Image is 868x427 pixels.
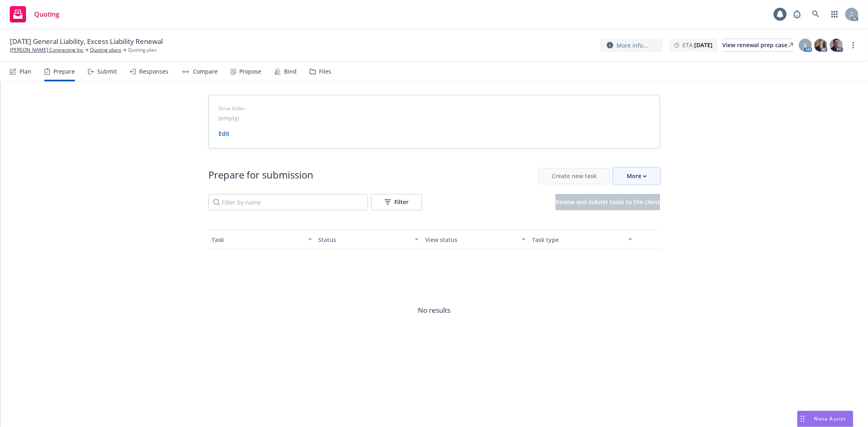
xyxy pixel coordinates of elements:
span: [DATE] General Liability, Excess Liability Renewal [10,37,163,46]
span: Create new task [552,172,597,180]
a: Quoting [7,3,63,26]
div: Responses [139,68,168,75]
div: Drag to move [798,411,808,427]
div: Plan [20,68,31,75]
button: Status [315,230,422,249]
button: Filter [371,194,422,210]
div: View renewal prep case [722,39,793,51]
div: Files [319,68,331,75]
button: Create new task [538,168,610,184]
button: Nova Assist [797,411,853,427]
div: Prepare [53,68,75,75]
a: Report a Bug [789,6,805,22]
div: Prepare for submission [208,168,313,184]
span: Nova Assist [814,415,846,422]
button: More [613,168,660,184]
span: (empty) [219,114,239,122]
div: Compare [193,68,218,75]
div: Propose [239,68,261,75]
button: More info... [600,39,663,52]
span: S [804,41,807,50]
div: More [627,168,647,184]
span: Quoting plan [128,46,157,54]
a: Search [808,6,824,22]
a: more [848,40,858,50]
div: Submit [97,68,117,75]
div: Filter [385,194,409,210]
a: View renewal prep case [722,39,793,52]
div: Bind [284,68,297,75]
div: Task [212,235,303,244]
span: Review and submit tasks to the client [555,198,660,206]
div: Task type [532,235,624,244]
button: Task type [529,230,636,249]
input: Filter by name [208,194,368,210]
a: [PERSON_NAME] Contracting Inc [10,46,83,54]
button: View status [422,230,529,249]
span: Quoting [34,11,59,17]
div: View status [425,235,517,244]
button: Task [208,230,315,249]
img: photo [830,39,843,52]
a: Quoting plans [90,46,121,54]
div: Status [319,235,410,244]
span: More info... [617,41,648,50]
img: photo [814,39,827,52]
button: Review and submit tasks to the client [555,194,660,210]
span: No results [208,249,660,371]
strong: [DATE] [694,41,713,49]
a: Switch app [826,6,843,22]
span: Drive folder [219,105,650,112]
span: ETA : [682,41,713,49]
a: Edit [219,130,230,137]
